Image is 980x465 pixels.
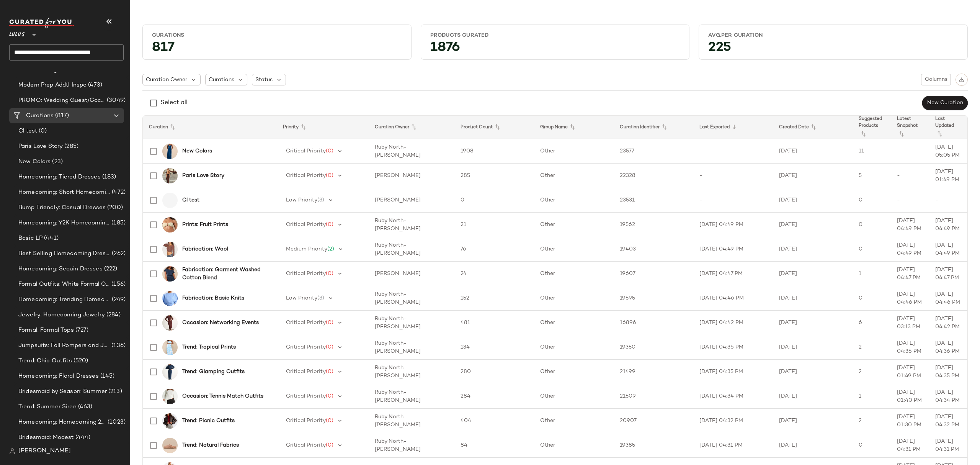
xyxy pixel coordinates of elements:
span: Trend: Chic Outfits [18,357,72,365]
img: 2732311_01_hero_2025-09-18.jpg [162,413,178,429]
td: 19403 [614,237,693,262]
span: Medium Priority [286,246,327,252]
span: (183) [101,173,116,182]
td: 21499 [614,360,693,384]
span: Formal Outfits: White Formal Outfits [18,280,110,289]
td: [DATE] 01:49 PM [891,360,929,384]
div: 817 [146,42,408,56]
td: [DATE] 01:30 PM [891,409,929,433]
td: Other [534,311,614,335]
span: Critical Priority [286,393,326,399]
td: Other [534,286,614,311]
span: Jewelry: Homecoming Jewelry [18,311,105,319]
td: [DATE] 04:42 PM [693,311,773,335]
td: 22328 [614,164,693,188]
span: Curation Owner [146,76,187,84]
td: [DATE] 04:31 PM [891,433,929,458]
td: 21509 [614,384,693,409]
td: 19350 [614,335,693,360]
td: [DATE] [773,335,853,360]
th: Last Exported [693,116,773,139]
div: Select all [160,98,188,108]
img: svg%3e [9,448,15,454]
span: (2) [327,246,334,252]
td: Ruby North-[PERSON_NAME] [369,360,455,384]
div: 1876 [424,42,686,56]
span: (156) [110,280,126,289]
img: cfy_white_logo.C9jOOHJF.svg [9,18,74,28]
td: 1908 [454,139,534,164]
b: Prints: Fruit Prints [182,221,228,229]
span: (463) [77,403,93,411]
span: Homecoming: Y2K Homecoming Dresses [18,219,110,228]
span: Best Selling Homecoming Dresses [18,249,110,258]
td: - [693,139,773,164]
td: [DATE] 04:49 PM [929,237,967,262]
td: [DATE] 04:32 PM [929,409,967,433]
td: [DATE] [773,384,853,409]
b: Trend: Natural Fabrics [182,441,239,449]
span: (185) [110,219,126,228]
b: Cl test [182,196,199,204]
td: 6 [853,311,891,335]
span: (817) [54,111,69,120]
td: [DATE] 04:36 PM [693,335,773,360]
span: (520) [72,357,88,365]
td: Ruby North-[PERSON_NAME] [369,286,455,311]
th: Last Updated [929,116,967,139]
td: 20907 [614,409,693,433]
span: Formal: Formal Tops [18,326,74,335]
span: Trend: Summer Siren [18,403,77,411]
span: Critical Priority [286,442,326,448]
td: 1 [853,262,891,286]
span: Paris Love Story [18,142,63,151]
b: Occasion: Tennis Match Outfits [182,392,263,400]
span: (285) [63,142,78,151]
span: (0) [326,222,333,228]
span: Homecoming: Sequin Dresses [18,265,103,273]
td: 19607 [614,262,693,286]
img: svg%3e [959,77,964,82]
th: Curation Identifier [614,116,693,139]
td: 0 [853,213,891,237]
span: (0) [326,418,333,424]
td: [DATE] 04:47 PM [929,262,967,286]
span: (0) [326,320,333,326]
td: 84 [454,433,534,458]
td: 16896 [614,311,693,335]
td: 2 [853,335,891,360]
td: [PERSON_NAME] [369,262,455,286]
td: [DATE] 04:42 PM [929,311,967,335]
td: 285 [454,164,534,188]
span: (0) [37,127,47,136]
button: New Curation [922,96,968,110]
td: [DATE] 04:36 PM [929,335,967,360]
span: Bridesmaid by Season: Summer [18,387,107,396]
div: Products Curated [430,32,680,39]
td: Ruby North-[PERSON_NAME] [369,237,455,262]
span: (284) [105,311,121,319]
td: [DATE] 04:49 PM [891,213,929,237]
span: Homecoming: Floral Dresses [18,372,99,381]
th: Curation [143,116,277,139]
img: 2728091_01_hero_2025-09-24.jpg [162,291,178,306]
td: - [929,188,967,213]
td: [DATE] 04:31 PM [929,433,967,458]
span: [PERSON_NAME] [18,447,71,456]
td: 11 [853,139,891,164]
span: Homecoming: Short Homecoming Dresses [18,188,110,197]
td: - [693,188,773,213]
td: Other [534,164,614,188]
td: 152 [454,286,534,311]
td: Other [534,139,614,164]
span: Critical Priority [286,418,326,424]
span: Curations [26,111,54,120]
img: 2728671_02_fullbody_2025-09-04.jpg [162,315,178,331]
span: (0) [326,344,333,350]
td: [DATE] 05:05 PM [929,139,967,164]
span: (136) [110,341,126,350]
td: [DATE] [773,311,853,335]
td: 0 [853,237,891,262]
span: (0) [326,148,333,154]
span: Low Priority [286,295,317,301]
